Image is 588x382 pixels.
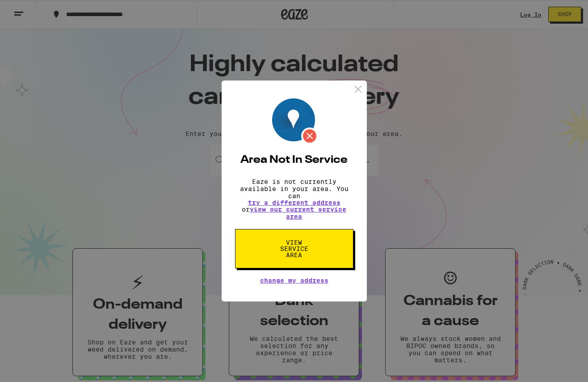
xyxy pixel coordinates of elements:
[250,206,346,220] a: view our current service area
[271,239,317,258] span: View Service Area
[235,229,353,268] button: View Service Area
[353,84,364,95] img: close.svg
[235,239,353,246] a: View Service Area
[248,199,340,206] button: try a different address
[235,178,353,220] p: Eaze is not currently available in your area. You can or
[5,6,64,13] span: Hi. Need any help?
[235,155,353,166] h2: Area Not In Service
[272,98,318,144] img: Location
[260,277,328,284] button: Change My Address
